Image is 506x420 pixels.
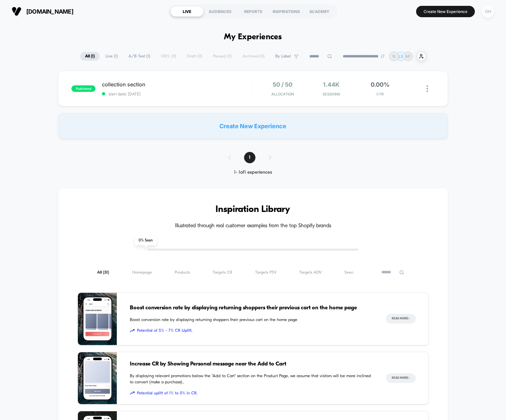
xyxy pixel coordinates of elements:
span: Targets CR [213,270,232,275]
span: Sessions [308,92,354,96]
button: Read More> [386,373,416,383]
span: Boost conversion rate by displaying returning shoppers their previous cart on the home page [130,304,373,312]
div: INSPIRATIONS [270,6,303,17]
span: ( 31 ) [103,270,109,275]
div: OH [482,5,494,18]
span: A/B Test ( 1 ) [124,52,155,61]
button: Create New Experience [416,6,475,17]
span: published [71,85,95,92]
div: REPORTS [237,6,270,17]
span: 50 / 50 [273,81,292,88]
div: Create New Experience [58,113,448,139]
div: ACADEMY [303,6,336,17]
img: Boost conversion rate by displaying returning shoppers their previous cart on the home page [78,293,117,345]
h4: Illustrated through real customer examples from the top Shopify brands [78,223,428,229]
p: LS [399,54,403,59]
span: Targets AOV [299,270,322,275]
div: AUDIENCES [204,6,237,17]
span: Seen [344,270,353,275]
h3: Inspiration Library [78,204,428,215]
button: Read More> [386,314,416,324]
span: By Label [275,54,291,59]
span: Live ( 1 ) [101,52,123,61]
span: Allocation [271,92,294,96]
p: N [392,54,395,59]
img: close [426,85,428,92]
span: Homepage [132,270,152,275]
img: end [381,54,385,58]
span: start date: [DATE] [102,92,253,96]
span: [DOMAIN_NAME] [26,8,73,15]
span: 0.00% [371,81,389,88]
img: Visually logo [12,6,21,16]
span: CTR [357,92,403,96]
span: All [97,270,109,275]
span: 0 % Seen [135,236,156,245]
span: collection section [102,81,253,88]
button: OH [480,5,496,18]
h1: My Experiences [224,32,282,42]
span: All ( 1 ) [80,52,100,61]
span: Products [175,270,190,275]
div: LIVE [170,6,204,17]
span: By displaying relevant promotions below the "Add to Cart" section on the Product Page, we assume ... [130,373,373,386]
span: 1 [244,152,255,163]
span: Boost conversion rate by displaying returning shoppers their previous cart on the home page [130,317,373,323]
p: AP [405,54,411,59]
img: By displaying relevant promotions below the "Add to Cart" section on the Product Page, we assume ... [78,352,117,404]
span: Targets PSV [255,270,277,275]
span: Potential of 5% - 7% CR Uplift. [130,327,373,334]
div: 1 - 1 of 1 experiences [222,170,284,175]
span: Potential uplift of 1% to 5% in CR. [130,390,373,397]
button: [DOMAIN_NAME] [10,6,75,17]
span: Increase CR by Showing Personal message near the Add to Cart [130,360,373,368]
span: 1.44k [323,81,339,88]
